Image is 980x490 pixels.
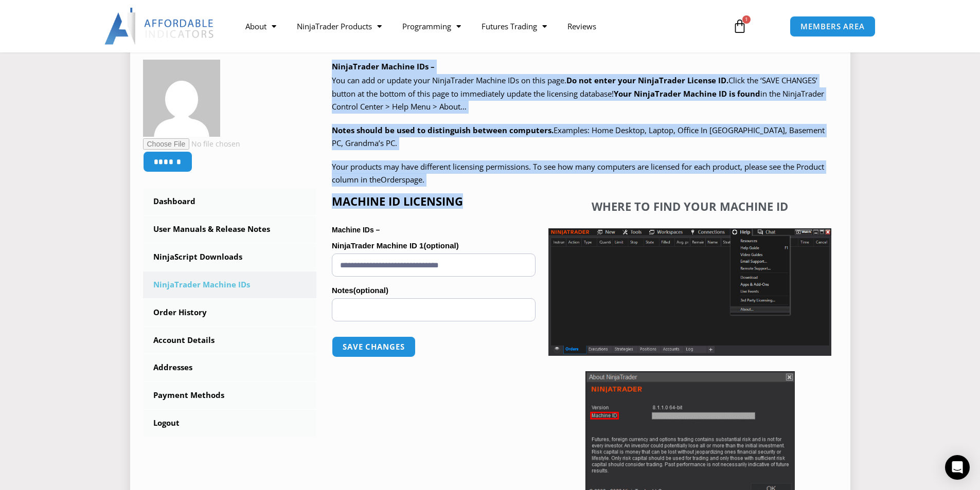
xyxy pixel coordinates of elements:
[353,286,388,295] span: (optional)
[332,238,536,253] label: NinjaTrader Machine ID 1
[143,188,317,215] a: Dashboard
[381,174,405,185] a: Orders
[287,14,392,38] a: NinjaTrader Products
[143,354,317,381] a: Addresses
[717,11,762,41] a: 1
[143,382,317,409] a: Payment Methods
[332,283,536,298] label: Notes
[143,327,317,354] a: Account Details
[548,228,831,356] img: Screenshot 2025-01-17 1155544 | Affordable Indicators – NinjaTrader
[557,14,607,38] a: Reviews
[143,244,317,270] a: NinjaScript Downloads
[790,16,876,37] a: MEMBERS AREA
[332,75,824,112] span: Click the ‘SAVE CHANGES’ button at the bottom of this page to immediately update the licensing da...
[332,75,566,85] span: You can add or update your NinjaTrader Machine IDs on this page.
[392,14,471,38] a: Programming
[800,23,865,30] span: MEMBERS AREA
[566,75,728,85] b: Do not enter your NinjaTrader License ID.
[235,14,721,38] nav: Menu
[332,125,554,135] strong: Notes should be used to distinguish between computers.
[423,241,458,250] span: (optional)
[143,216,317,243] a: User Manuals & Release Notes
[104,8,215,45] img: LogoAI | Affordable Indicators – NinjaTrader
[143,188,317,437] nav: Account pages
[332,336,416,357] button: Save changes
[332,226,380,234] strong: Machine IDs –
[945,455,970,480] div: Open Intercom Messenger
[143,410,317,437] a: Logout
[742,15,751,24] span: 1
[332,125,825,149] span: Examples: Home Desktop, Laptop, Office In [GEOGRAPHIC_DATA], Basement PC, Grandma’s PC.
[143,299,317,326] a: Order History
[332,194,536,208] h4: Machine ID Licensing
[235,14,287,38] a: About
[614,88,760,99] strong: Your NinjaTrader Machine ID is found
[548,199,831,213] h4: Where to find your Machine ID
[332,61,435,71] b: NinjaTrader Machine IDs –
[332,161,824,185] span: Your products may have different licensing permissions. To see how many computers are licensed fo...
[143,271,317,298] a: NinjaTrader Machine IDs
[471,14,557,38] a: Futures Trading
[143,60,220,137] img: 535988f41c11ab357b0b9171579aee2e4e0174c796397a991070a88688c171c5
